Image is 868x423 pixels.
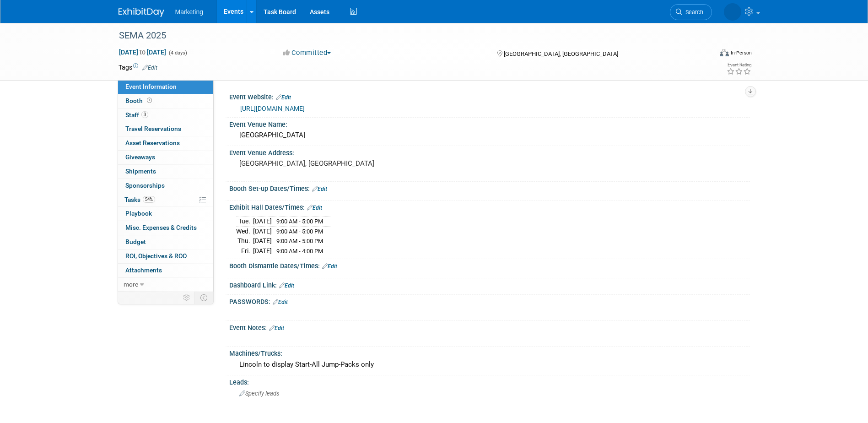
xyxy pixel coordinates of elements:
[658,48,752,61] div: Event Format
[322,263,337,270] a: Edit
[727,63,751,67] div: Event Rating
[124,281,138,288] span: more
[125,153,155,161] span: Giveaways
[119,48,167,56] span: [DATE] [DATE]
[125,97,154,104] span: Booth
[141,111,148,118] span: 3
[125,252,187,260] span: ROI, Objectives & ROO
[125,266,162,274] span: Attachments
[118,179,213,193] a: Sponsorships
[118,151,213,164] a: Giveaways
[229,278,750,290] div: Dashboard Link:
[119,63,157,72] td: Tags
[118,278,213,292] a: more
[239,390,279,397] span: Specify leads
[125,125,181,132] span: Travel Reservations
[145,97,154,104] span: Booth not reserved yet
[125,139,180,146] span: Asset Reservations
[118,249,213,263] a: ROI, Objectives & ROO
[179,292,195,304] td: Personalize Event Tab Strip
[138,49,147,56] span: to
[279,282,294,289] a: Edit
[143,196,155,203] span: 54%
[168,50,187,56] span: (4 days)
[118,165,213,179] a: Shipments
[724,3,741,21] img: Patti Baxter
[253,246,272,255] td: [DATE]
[229,201,750,212] div: Exhibit Hall Dates/Times:
[239,159,436,168] pre: [GEOGRAPHIC_DATA], [GEOGRAPHIC_DATA]
[125,168,156,175] span: Shipments
[229,375,750,387] div: Leads:
[118,207,213,221] a: Playbook
[280,48,334,58] button: Committed
[229,146,750,157] div: Event Venue Address:
[118,235,213,249] a: Budget
[253,226,272,236] td: [DATE]
[253,216,272,226] td: [DATE]
[504,50,618,57] span: [GEOGRAPHIC_DATA], [GEOGRAPHIC_DATA]
[236,128,743,142] div: [GEOGRAPHIC_DATA]
[269,325,284,331] a: Edit
[118,108,213,122] a: Staff3
[125,111,148,119] span: Staff
[116,27,698,44] div: SEMA 2025
[307,205,322,211] a: Edit
[276,218,323,225] span: 9:00 AM - 5:00 PM
[236,226,253,236] td: Wed.
[175,8,203,16] span: Marketing
[119,8,164,17] img: ExhibitDay
[276,248,323,255] span: 9:00 AM - 4:00 PM
[312,186,327,192] a: Edit
[229,118,750,129] div: Event Venue Name:
[118,94,213,108] a: Booth
[229,347,750,358] div: Machines/Trucks:
[125,238,146,245] span: Budget
[229,259,750,271] div: Booth Dismantle Dates/Times:
[253,236,272,246] td: [DATE]
[236,216,253,226] td: Tue.
[125,224,197,231] span: Misc. Expenses & Credits
[118,264,213,277] a: Attachments
[236,246,253,255] td: Fri.
[125,210,152,217] span: Playbook
[682,9,703,16] span: Search
[670,4,712,20] a: Search
[276,238,323,244] span: 9:00 AM - 5:00 PM
[142,65,157,71] a: Edit
[236,236,253,246] td: Thu.
[118,122,213,136] a: Travel Reservations
[229,321,750,333] div: Event Notes:
[125,83,177,90] span: Event Information
[125,182,165,189] span: Sponsorships
[236,358,743,372] div: Lincoln to display Start-All Jump-Packs only
[118,136,213,150] a: Asset Reservations
[730,49,752,56] div: In-Person
[229,295,750,307] div: PASSWORDS:
[118,193,213,207] a: Tasks54%
[229,182,750,194] div: Booth Set-up Dates/Times:
[273,299,288,305] a: Edit
[229,90,750,102] div: Event Website:
[276,228,323,235] span: 9:00 AM - 5:00 PM
[194,292,213,304] td: Toggle Event Tabs
[240,105,305,112] a: [URL][DOMAIN_NAME]
[720,49,729,56] img: Format-Inperson.png
[118,221,213,235] a: Misc. Expenses & Credits
[118,80,213,94] a: Event Information
[276,94,291,101] a: Edit
[124,196,155,203] span: Tasks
